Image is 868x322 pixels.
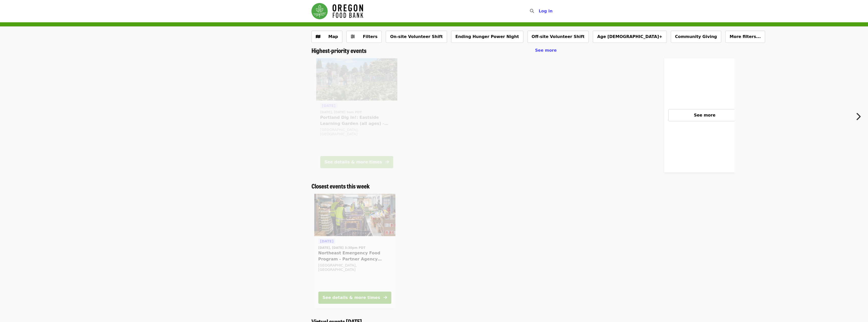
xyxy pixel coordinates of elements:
button: On-site Volunteer Shift [386,31,447,43]
span: Filters [363,34,378,39]
i: sliders-h icon [351,34,355,39]
button: See details & more times [320,156,393,168]
span: Northeast Emergency Food Program - Partner Agency Support [318,250,391,262]
a: See details for "Northeast Emergency Food Program - Partner Agency Support" [314,194,395,308]
span: Portland Dig In!: Eastside Learning Garden (all ages) - Aug/Sept/Oct [320,115,393,127]
i: chevron-right icon [856,112,861,121]
img: Northeast Emergency Food Program - Partner Agency Support organized by Oregon Food Bank [314,194,395,236]
i: search icon [530,9,534,13]
div: Closest events this week [307,182,561,190]
button: Show map view [311,31,342,43]
div: [GEOGRAPHIC_DATA], [GEOGRAPHIC_DATA] [318,263,391,272]
a: See more [535,47,557,53]
span: Highest-priority events [311,46,366,55]
button: Age [DEMOGRAPHIC_DATA]+ [593,31,667,43]
span: Log in [539,9,552,13]
button: More filters... [725,31,765,43]
time: [DATE], [DATE] 9am PDT [320,110,362,115]
div: See details & more times [323,295,380,301]
img: Portland Dig In!: Eastside Learning Garden (all ages) - Aug/Sept/Oct organized by Oregon Food Bank [316,58,397,101]
span: [DATE] [322,104,335,108]
i: arrow-right icon [383,295,387,300]
a: Highest-priority events [311,47,366,54]
div: See details & more times [324,159,382,165]
input: Search [537,5,541,17]
i: map icon [316,34,320,39]
button: Ending Hunger Power Night [451,31,523,43]
time: [DATE], [DATE] 3:30pm PDT [318,245,365,250]
button: See details & more times [318,292,391,304]
button: Off-site Volunteer Shift [527,31,589,43]
span: More filters... [730,34,761,39]
a: See more [664,58,745,172]
span: Map [328,34,338,39]
a: Closest events this week [311,182,370,190]
span: Closest events this week [311,181,370,190]
span: See more [694,113,715,118]
div: [GEOGRAPHIC_DATA], [GEOGRAPHIC_DATA] [320,128,393,136]
button: Log in [534,6,557,16]
span: [DATE] [320,239,334,243]
a: See details for "Portland Dig In!: Eastside Learning Garden (all ages) - Aug/Sept/Oct" [316,58,397,172]
button: Community Giving [671,31,721,43]
div: Highest-priority events [307,47,561,54]
button: Next item [851,109,868,124]
span: See more [535,48,557,53]
img: Oregon Food Bank - Home [311,3,363,19]
i: arrow-right icon [385,160,389,164]
button: See more [668,109,741,121]
button: Filters (0 selected) [346,31,382,43]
